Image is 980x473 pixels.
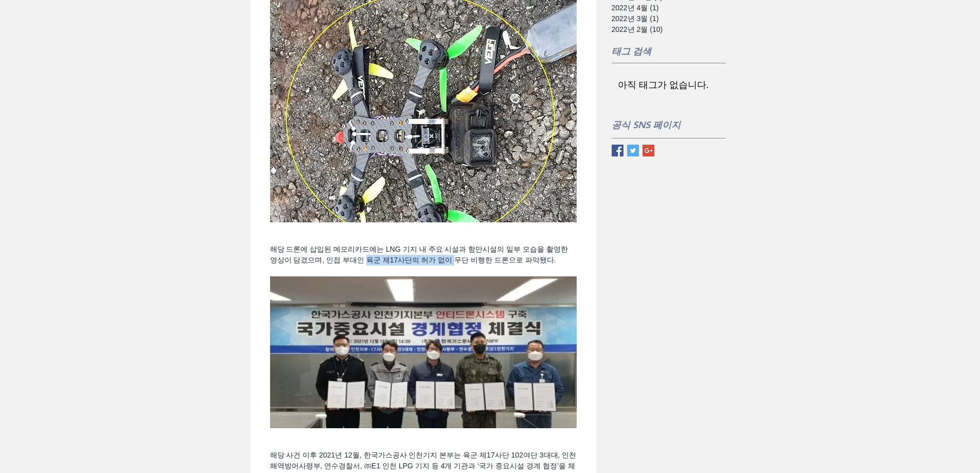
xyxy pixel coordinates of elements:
[643,145,654,156] img: Google+ Basic Square
[612,145,654,156] ul: SNS 모음
[612,3,720,13] a: 2022년 4월
[612,145,623,156] img: Facebook Basic Square
[612,24,720,35] a: 2022년 2월
[612,13,659,24] span: 2022년 3월
[650,14,658,23] span: (1)
[618,80,709,90] li: 아직 태그가 없습니다.
[270,245,570,264] span: 해당 드론에 삽입된 메모리카드에는 LNG 기지 내 주요 시설과 항만시설의 일부 모습을 촬영한 영상이 담겼으며, 인접 부대인 육군 제17사단의 허가 없이 무단 비행한 드론으로 ...
[650,4,658,12] span: (1)
[790,149,980,473] iframe: Wix Chat
[612,24,663,35] span: 2022년 2월
[270,276,577,428] img: ree
[650,25,663,33] span: (10)
[612,13,720,24] a: 2022년 3월
[612,45,651,57] span: 태그 검색
[612,66,726,103] nav: 태그
[612,3,659,13] span: 2022년 4월
[627,145,639,156] img: Twitter Basic Square
[612,119,681,131] span: 공식 SNS 페이지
